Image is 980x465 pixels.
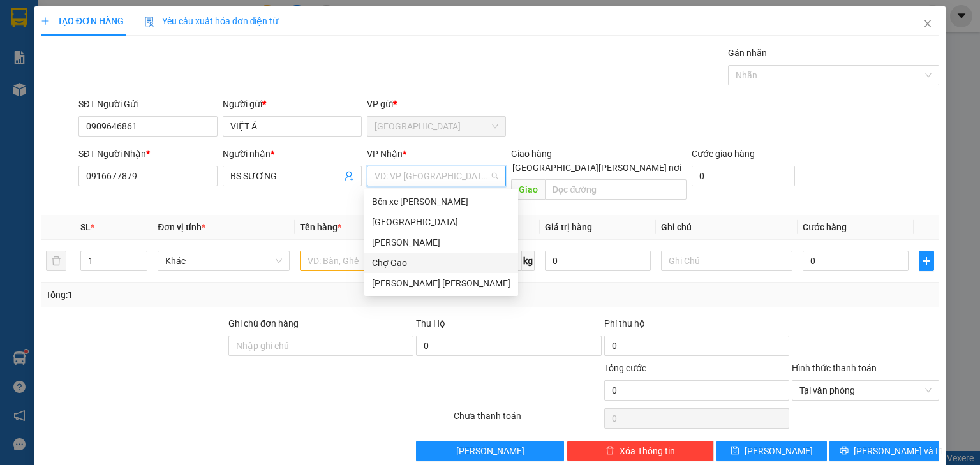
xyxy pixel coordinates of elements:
[840,446,849,456] span: printer
[716,441,827,461] button: save[PERSON_NAME]
[745,444,813,458] span: [PERSON_NAME]
[223,147,362,161] div: Người nhận
[300,251,431,271] input: VD: Bàn, Ghế
[364,191,518,212] div: Bến xe Tiền Giang
[73,61,246,83] text: SGTLT1108250551
[367,97,506,111] div: VP gửi
[372,276,510,290] div: [PERSON_NAME] [PERSON_NAME]
[372,215,510,229] div: [GEOGRAPHIC_DATA]
[364,212,518,232] div: Sài Gòn
[731,446,739,456] span: save
[792,363,877,373] label: Hình thức thanh toán
[452,409,602,431] div: Chưa thanh toán
[41,17,50,26] span: plus
[223,97,362,111] div: Người gửi
[910,6,946,42] button: Close
[924,387,932,394] span: close-circle
[545,222,592,232] span: Giá trị hàng
[372,256,510,270] div: Chợ Gạo
[7,91,312,125] div: [GEOGRAPHIC_DATA]
[803,222,847,232] span: Cước hàng
[507,161,687,175] span: [GEOGRAPHIC_DATA][PERSON_NAME] nơi
[511,149,552,159] span: Giao hàng
[545,251,651,271] input: 0
[144,17,154,27] img: icon
[416,318,445,328] span: Thu Hộ
[372,235,510,249] div: [PERSON_NAME]
[923,18,933,29] span: close
[656,215,798,240] th: Ghi chú
[78,97,218,111] div: SĐT Người Gửi
[604,363,646,373] span: Tổng cước
[605,446,614,456] span: delete
[137,253,144,261] span: up
[300,222,341,232] span: Tên hàng
[728,48,767,58] label: Gán nhãn
[799,381,932,400] span: Tại văn phòng
[604,316,789,336] div: Phí thu hộ
[567,441,714,461] button: deleteXóa Thông tin
[372,195,510,209] div: Bến xe [PERSON_NAME]
[228,336,413,356] input: Ghi chú đơn hàng
[367,149,403,159] span: VP Nhận
[46,288,379,302] div: Tổng: 1
[919,256,933,266] span: plus
[228,318,299,328] label: Ghi chú đơn hàng
[364,273,518,293] div: Nguyễn Văn Nguyễn
[919,251,934,271] button: plus
[364,253,518,273] div: Chợ Gạo
[165,251,281,270] span: Khác
[41,16,124,26] span: TẠO ĐƠN HÀNG
[854,444,943,458] span: [PERSON_NAME] và In
[692,149,755,159] label: Cước giao hàng
[661,251,792,271] input: Ghi Chú
[416,441,563,461] button: [PERSON_NAME]
[80,222,91,232] span: SL
[78,147,218,161] div: SĐT Người Nhận
[545,179,687,200] input: Dọc đường
[46,251,66,271] button: delete
[364,232,518,253] div: Cao Tốc
[137,262,144,270] span: down
[344,171,354,181] span: user-add
[158,222,205,232] span: Đơn vị tính
[133,261,147,270] span: Decrease Value
[456,444,524,458] span: [PERSON_NAME]
[522,251,535,271] span: kg
[375,117,498,136] span: Sài Gòn
[829,441,940,461] button: printer[PERSON_NAME] và In
[511,179,545,200] span: Giao
[692,166,795,186] input: Cước giao hàng
[620,444,675,458] span: Xóa Thông tin
[144,16,279,26] span: Yêu cầu xuất hóa đơn điện tử
[133,251,147,261] span: Increase Value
